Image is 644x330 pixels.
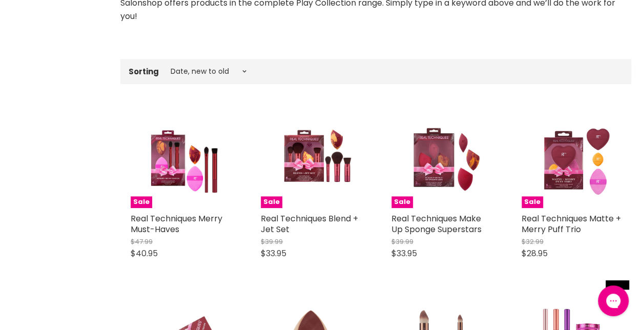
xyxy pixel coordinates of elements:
img: Real Techniques Make Up Sponge Superstars [391,109,490,208]
a: Real Techniques Make Up Sponge Superstars [391,213,482,235]
span: $47.99 [131,237,153,246]
span: $28.95 [522,247,548,259]
span: Sale [131,196,152,208]
img: Real Techniques Matte + Merry Puff Trio [522,109,621,208]
span: $39.99 [391,237,413,246]
a: Real Techniques Make Up Sponge SuperstarsSale [391,109,491,208]
span: $33.95 [261,247,286,259]
span: $40.95 [131,247,158,259]
a: Real Techniques Blend + Jet SetSale [261,109,360,208]
a: Real Techniques Matte + Merry Puff Trio [522,213,621,235]
a: Real Techniques Merry Must-HavesSale [131,109,230,208]
iframe: Gorgias live chat messenger [593,282,634,320]
span: Sale [522,196,543,208]
a: Real Techniques Merry Must-Haves [131,213,222,235]
img: Real Techniques Blend + Jet Set [261,109,360,208]
span: $39.99 [261,237,283,246]
a: Real Techniques Matte + Merry Puff TrioSale [522,109,621,208]
label: Sorting [129,67,159,76]
a: Real Techniques Blend + Jet Set [261,213,358,235]
span: Sale [261,196,282,208]
span: Sale [391,196,413,208]
span: $33.95 [391,247,417,259]
img: Real Techniques Merry Must-Haves [131,109,230,208]
span: $32.99 [522,237,544,246]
